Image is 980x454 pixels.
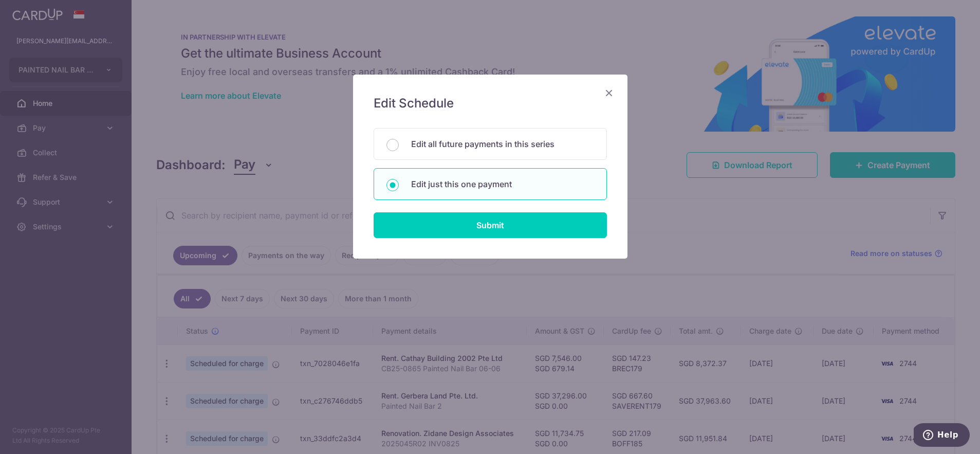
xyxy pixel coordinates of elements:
iframe: Opens a widget where you can find more information [914,423,970,449]
input: Submit [374,212,607,238]
h5: Edit Schedule [374,95,607,112]
p: Edit just this one payment [411,178,594,190]
button: Close [603,87,615,99]
p: Edit all future payments in this series [411,138,594,150]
